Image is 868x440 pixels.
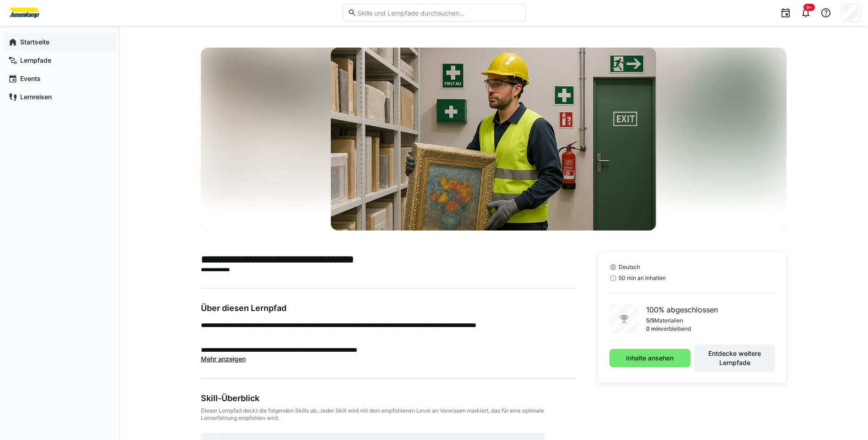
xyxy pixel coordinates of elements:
[609,349,690,367] button: Inhalte ansehen
[356,9,520,17] input: Skills und Lernpfade durchsuchen…
[619,263,640,271] span: Deutsch
[201,355,246,363] span: Mehr anzeigen
[201,407,577,422] div: Dieser Lernpfad deckt die folgenden Skills ab. Jeder Skill wird mit dem empfohlenen Level an Vorw...
[699,349,771,367] span: Entdecke weitere Lernpfade
[806,5,812,10] span: 9+
[661,325,691,333] p: verbleibend
[201,393,577,403] div: Skill-Überblick
[619,274,666,282] span: 50 min an Inhalten
[646,304,718,315] p: 100% abgeschlossen
[694,344,775,372] button: Entdecke weitere Lernpfade
[646,317,654,324] p: 5/5
[646,325,661,333] p: 0 min
[654,317,683,324] p: Materialien
[625,354,675,363] span: Inhalte ansehen
[201,303,577,313] h3: Über diesen Lernpfad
